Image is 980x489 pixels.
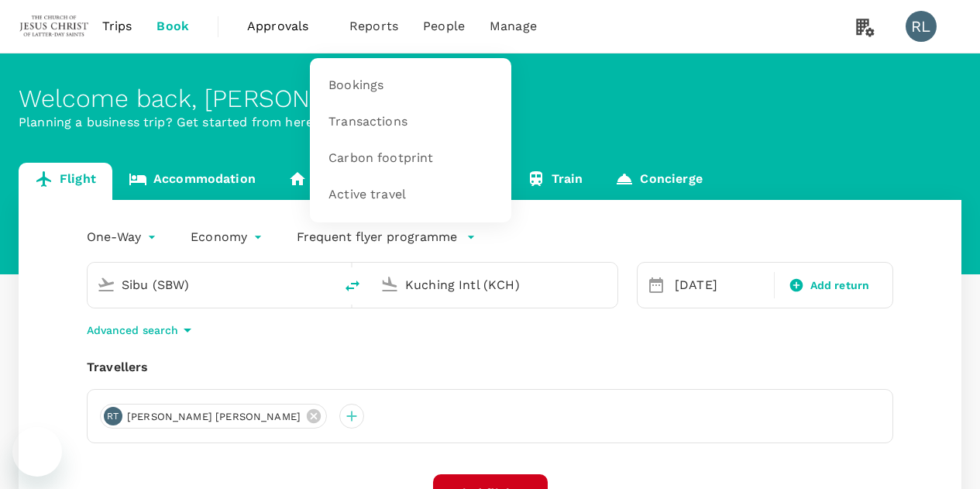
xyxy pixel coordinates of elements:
[19,9,90,43] img: The Malaysian Church of Jesus Christ of Latter-day Saints
[272,163,390,200] a: Long stay
[423,17,465,36] span: People
[191,225,266,250] div: Economy
[328,77,383,95] span: Bookings
[607,283,610,286] button: Open
[669,270,771,301] div: [DATE]
[490,17,537,36] span: Manage
[349,17,398,36] span: Reports
[297,228,476,246] button: Frequent flyer programme
[87,225,160,250] div: One-Way
[319,67,502,104] a: Bookings
[19,84,961,113] div: Welcome back , [PERSON_NAME] .
[102,17,132,36] span: Trips
[87,322,178,338] p: Advanced search
[104,407,122,425] div: RT
[12,427,62,477] iframe: Button to launch messaging window
[247,17,325,36] span: Approvals
[19,113,961,132] p: Planning a business trip? Get started from here.
[906,11,937,42] div: RL
[323,283,326,286] button: Open
[156,17,189,36] span: Book
[19,163,112,200] a: Flight
[297,228,457,246] p: Frequent flyer programme
[328,113,407,131] span: Transactions
[511,163,600,200] a: Train
[87,321,197,339] button: Advanced search
[328,186,406,204] span: Active travel
[319,140,502,177] a: Carbon footprint
[599,163,718,200] a: Concierge
[87,358,893,377] div: Travellers
[122,273,301,297] input: Depart from
[334,267,371,305] button: delete
[405,273,585,297] input: Going to
[319,177,502,213] a: Active travel
[810,277,870,294] span: Add return
[118,409,310,425] span: [PERSON_NAME] [PERSON_NAME]
[328,150,433,167] span: Carbon footprint
[100,404,327,429] div: RT[PERSON_NAME] [PERSON_NAME]
[112,163,272,200] a: Accommodation
[319,104,502,140] a: Transactions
